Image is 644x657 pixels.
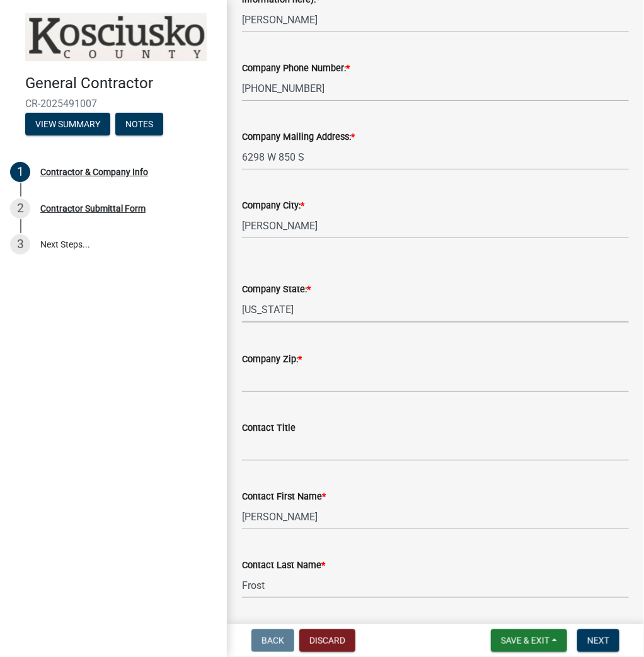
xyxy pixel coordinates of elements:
h4: General Contractor [25,74,217,93]
label: Contact Title [242,424,296,433]
span: CR-2025491007 [25,98,202,110]
label: Company City: [242,202,304,210]
button: Discard [299,629,355,652]
wm-modal-confirm: Notes [115,120,163,130]
wm-modal-confirm: Summary [25,120,110,130]
div: Contractor & Company Info [40,168,148,176]
button: Next [577,629,619,652]
span: Next [587,636,609,646]
div: 2 [10,198,30,219]
button: Save & Exit [491,629,567,652]
button: Notes [115,113,163,135]
div: 1 [10,162,30,182]
button: Back [251,629,294,652]
label: Company Phone Number: [242,64,350,73]
button: View Summary [25,113,110,135]
label: Company Zip: [242,355,302,364]
label: Company Mailing Address: [242,133,355,142]
label: Contact First Name [242,493,326,501]
span: Back [262,636,284,646]
label: Company State: [242,285,311,294]
span: Save & Exit [501,636,549,646]
div: Contractor Submittal Form [40,204,146,213]
img: Kosciusko County, Indiana [25,13,207,61]
div: 3 [10,234,30,254]
label: Contact Last Name [242,561,325,570]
